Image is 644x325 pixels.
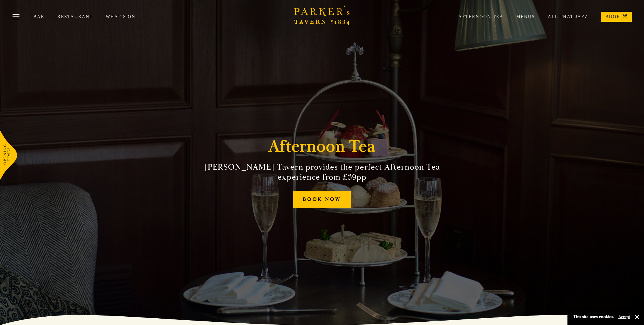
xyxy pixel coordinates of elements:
h2: [PERSON_NAME] Tavern provides the perfect Afternoon Tea experience from £39pp [195,162,449,182]
button: Close and accept [634,314,640,320]
a: BOOK NOW [293,191,351,208]
h1: Afternoon Tea [269,136,375,157]
p: This site uses cookies. [573,313,614,321]
button: Accept [618,314,630,319]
